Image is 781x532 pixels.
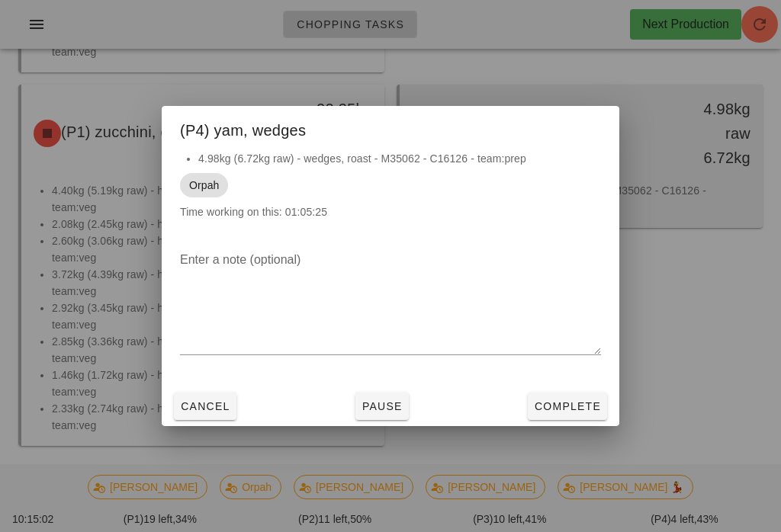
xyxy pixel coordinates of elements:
button: Pause [355,393,409,420]
div: Time working on this: 01:05:25 [162,150,619,236]
span: Cancel [180,400,230,412]
span: Pause [362,400,403,412]
span: Complete [534,400,601,412]
li: 4.98kg (6.72kg raw) - wedges, roast - M35062 - C16126 - team:prep [198,150,601,167]
span: Orpah [189,173,219,197]
button: Complete [528,393,607,420]
button: Cancel [174,393,236,420]
div: (P4) yam, wedges [162,106,619,150]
